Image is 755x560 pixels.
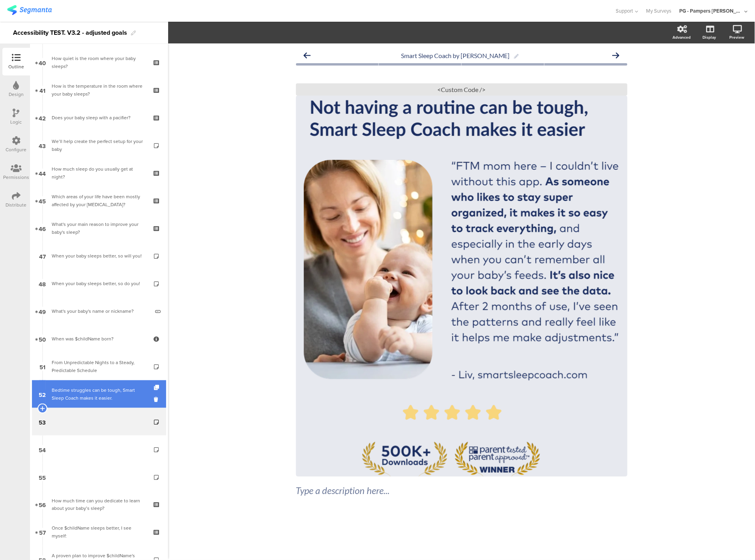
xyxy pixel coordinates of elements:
a: 53 [32,408,166,436]
span: 51 [39,362,45,371]
div: Bedtime struggles can be tough, Smart Sleep Coach makes it easier. [52,386,146,402]
div: Type a description here... [296,485,628,496]
div: Accessibility TEST. V3.2 - adjusted goals [13,26,127,39]
div: <Custom Code /> [296,83,628,96]
div: What's your baby's name or nickname?​ [52,307,149,315]
a: 42 Does your baby sleep with a pacifier? [32,104,166,132]
span: 57 [39,528,46,537]
img: segmanta logo [7,5,52,15]
div: How quiet is the room where your baby sleeps? [52,54,146,70]
div: Which areas of your life have been mostly affected by your sleep deprivation? [52,193,146,209]
div: Display [703,34,716,40]
a: 52 Bedtime struggles can be tough, Smart Sleep Coach makes it easier. [32,380,166,408]
a: 45 Which areas of your life have been mostly affected by your [MEDICAL_DATA]? [32,187,166,214]
div: Distribute [6,201,27,209]
a: 41 How is the temperature in the room where your baby sleeps? [32,76,166,104]
div: When your baby sleeps better, so do you! [52,280,146,288]
a: 49 What's your baby's name or nickname?​ [32,297,166,325]
span: 45 [39,196,46,205]
div: How much time can you dedicate to learn about your baby’s sleep? [52,497,146,513]
span: 49 [39,307,46,316]
img: cover image [304,96,620,477]
a: 55 [32,463,166,491]
div: From Unpredictable Nights to a Steady, Predictable Schedule [52,359,146,374]
div: Preview [730,34,745,40]
div: When was $childName born? [52,335,146,343]
span: Support [616,7,633,15]
div: When your baby sleeps better, so will you! [52,252,146,260]
span: 42 [39,113,46,122]
a: 47 When your baby sleeps better, so will you! [32,242,166,270]
i: Duplicate [154,385,161,390]
a: 44 How much sleep do you usually get at night? [32,159,166,187]
a: 51 From Unpredictable Nights to a Steady, Predictable Schedule [32,353,166,380]
div: Logic [11,118,22,126]
div: PG - Pampers [PERSON_NAME] [680,7,743,15]
a: 54 [32,436,166,463]
i: Delete [154,396,161,403]
span: 44 [39,169,46,177]
span: 48 [39,279,46,288]
span: 40 [39,58,46,67]
span: 41 [39,86,45,94]
span: 54 [39,445,46,454]
span: 55 [39,473,46,481]
a: 43 We’ll help create the perfect setup for your baby [32,132,166,159]
div: What's your main reason to improve your baby's sleep? [52,220,146,236]
span: 52 [39,390,46,398]
span: 50 [39,334,46,343]
span: Smart Sleep Coach by Pampers [401,52,510,59]
a: 50 When was $childName born? [32,325,166,353]
div: Once $childName sleeps better, I see myself: [52,524,146,540]
div: How much sleep do you usually get at night? [52,165,146,181]
span: 43 [39,141,46,150]
div: Configure [6,146,27,153]
div: We’ll help create the perfect setup for your baby [52,137,146,153]
span: 53 [39,417,46,426]
span: 56 [39,500,46,509]
a: 56 How much time can you dedicate to learn about your baby’s sleep? [32,491,166,519]
span: 46 [39,224,46,233]
div: Design [9,91,24,98]
div: Does your baby sleep with a pacifier? [52,114,146,122]
span: 47 [39,252,46,260]
div: Advanced [673,34,691,40]
div: Permissions [3,174,29,181]
div: How is the temperature in the room where your baby sleeps? [52,82,146,98]
div: Outline [8,63,24,70]
a: 40 How quiet is the room where your baby sleeps? [32,49,166,76]
a: 48 When your baby sleeps better, so do you! [32,270,166,297]
a: 46 What's your main reason to improve your baby's sleep? [32,214,166,242]
a: 57 Once $childName sleeps better, I see myself: [32,519,166,546]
